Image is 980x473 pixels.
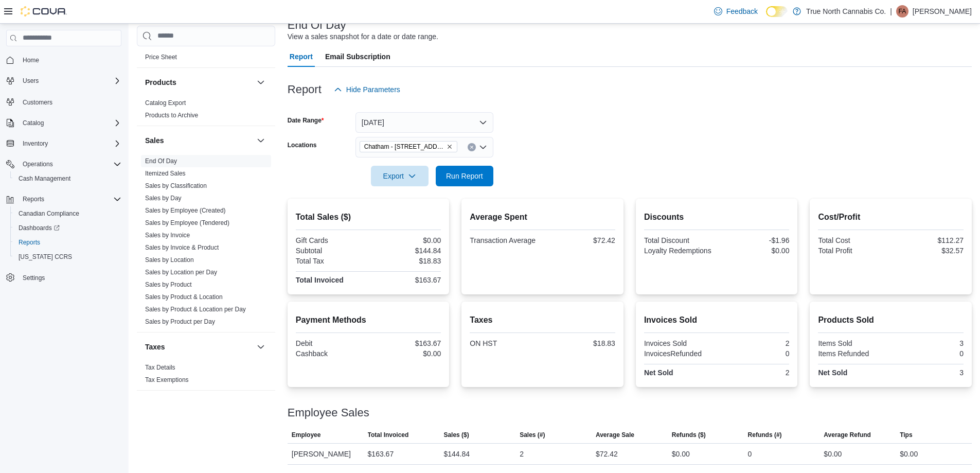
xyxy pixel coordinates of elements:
[145,135,164,146] h3: Sales
[596,448,618,460] div: $72.42
[296,247,366,255] div: Subtotal
[520,431,545,439] span: Sales (#)
[818,247,888,255] div: Total Profit
[23,160,53,168] span: Operations
[23,56,39,64] span: Home
[145,77,253,87] button: Products
[23,274,45,282] span: Settings
[145,219,229,227] span: Sales by Employee (Tendered)
[19,137,121,150] span: Inventory
[644,211,790,223] h2: Discounts
[255,341,267,353] button: Taxes
[288,116,324,125] label: Date Range
[290,46,313,67] span: Report
[145,281,192,288] a: Sales by Product
[748,448,752,460] div: 0
[145,53,177,61] span: Price Sheet
[644,314,790,326] h2: Invoices Sold
[2,136,126,151] button: Inventory
[145,268,217,276] span: Sales by Location per Day
[145,342,253,352] button: Taxes
[2,52,126,67] button: Home
[14,207,83,220] a: Canadian Compliance
[23,139,48,148] span: Inventory
[672,431,706,439] span: Refunds ($)
[824,431,871,439] span: Average Refund
[913,5,972,17] p: [PERSON_NAME]
[19,174,70,183] span: Cash Management
[19,137,52,150] button: Inventory
[644,369,673,377] strong: Net Sold
[545,236,615,244] div: $72.42
[145,206,226,215] span: Sales by Employee (Created)
[893,339,964,347] div: 3
[766,17,767,17] span: Dark Mode
[23,195,44,203] span: Reports
[6,48,121,312] nav: Complex example
[2,74,126,88] button: Users
[360,141,457,152] span: Chatham - 85 King St W
[23,98,52,107] span: Customers
[596,431,634,439] span: Average Sale
[255,76,267,89] button: Products
[443,431,469,439] span: Sales ($)
[10,206,126,221] button: Canadian Compliance
[10,221,126,235] a: Dashboards
[296,314,441,326] h2: Payment Methods
[19,117,121,129] span: Catalog
[14,222,64,234] a: Dashboards
[644,349,715,358] div: InvoicesRefunded
[19,209,79,218] span: Canadian Compliance
[900,431,912,439] span: Tips
[443,448,470,460] div: $144.84
[288,31,438,42] div: View a sales snapshot for a date or date range.
[23,77,39,85] span: Users
[364,142,444,152] span: Chatham - [STREET_ADDRESS]
[806,5,886,17] p: True North Cannabis Co.
[296,236,366,244] div: Gift Cards
[896,5,908,17] div: Felicia-Ann Gagner
[145,256,194,264] a: Sales by Location
[719,236,789,244] div: -$1.96
[255,134,267,147] button: Sales
[19,193,121,205] span: Reports
[292,431,321,439] span: Employee
[19,95,121,108] span: Customers
[145,157,177,165] a: End Of Day
[355,112,493,133] button: [DATE]
[145,281,192,289] span: Sales by Product
[145,135,253,146] button: Sales
[145,77,176,87] h3: Products
[346,84,400,95] span: Hide Parameters
[2,116,126,130] button: Catalog
[2,157,126,171] button: Operations
[296,276,344,284] strong: Total Invoiced
[19,117,48,129] button: Catalog
[370,339,441,347] div: $163.67
[14,251,121,263] span: Washington CCRS
[145,243,219,252] span: Sales by Invoice & Product
[288,444,364,464] div: [PERSON_NAME]
[446,171,483,181] span: Run Report
[145,306,246,313] a: Sales by Product & Location per Day
[2,94,126,109] button: Customers
[370,247,441,255] div: $144.84
[710,1,762,22] a: Feedback
[19,193,48,205] button: Reports
[470,211,615,223] h2: Average Spent
[145,376,189,384] span: Tax Exemptions
[145,54,177,61] a: Price Sheet
[470,236,540,244] div: Transaction Average
[818,339,888,347] div: Items Sold
[145,194,182,202] span: Sales by Day
[145,256,194,264] span: Sales by Location
[447,144,453,150] button: Remove Chatham - 85 King St W from selection in this group
[644,247,715,255] div: Loyalty Redemptions
[19,54,121,66] span: Home
[296,349,366,358] div: Cashback
[145,318,215,326] span: Sales by Product per Day
[2,192,126,206] button: Reports
[145,182,207,190] span: Sales by Classification
[470,339,540,347] div: ON HST
[145,293,223,301] span: Sales by Product & Location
